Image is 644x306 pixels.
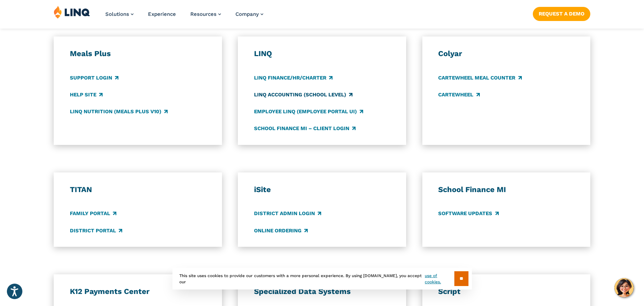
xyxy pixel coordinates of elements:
a: LINQ Accounting (school level) [254,91,352,98]
button: Hello, have a question? Let’s chat. [614,278,634,297]
img: LINQ | K‑12 Software [54,6,90,19]
span: Company [235,11,259,17]
div: This site uses cookies to provide our customers with a more personal experience. By using [DOMAIN... [172,268,472,289]
a: Company [235,11,263,17]
h3: Colyar [438,49,574,59]
nav: Button Navigation [533,6,590,21]
a: Online Ordering [254,227,308,234]
h3: Meals Plus [70,49,206,59]
a: Solutions [105,11,134,17]
a: LINQ Finance/HR/Charter [254,74,332,82]
a: use of cookies. [425,273,454,285]
a: Support Login [70,74,118,82]
a: Family Portal [70,210,116,218]
a: District Admin Login [254,210,321,218]
h3: LINQ [254,49,390,59]
a: School Finance MI – Client Login [254,125,356,132]
span: Solutions [105,11,129,17]
span: Resources [190,11,217,17]
a: Resources [190,11,221,17]
h3: iSite [254,185,390,194]
a: Request a Demo [533,7,590,21]
a: Software Updates [438,210,498,218]
a: Employee LINQ (Employee Portal UI) [254,108,363,115]
h3: TITAN [70,185,206,194]
nav: Primary Navigation [105,6,263,28]
a: Help Site [70,91,103,98]
a: CARTEWHEEL [438,91,479,98]
a: LINQ Nutrition (Meals Plus v10) [70,108,168,115]
a: District Portal [70,227,122,234]
h3: School Finance MI [438,185,574,194]
a: Experience [148,11,176,17]
a: CARTEWHEEL Meal Counter [438,74,521,82]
